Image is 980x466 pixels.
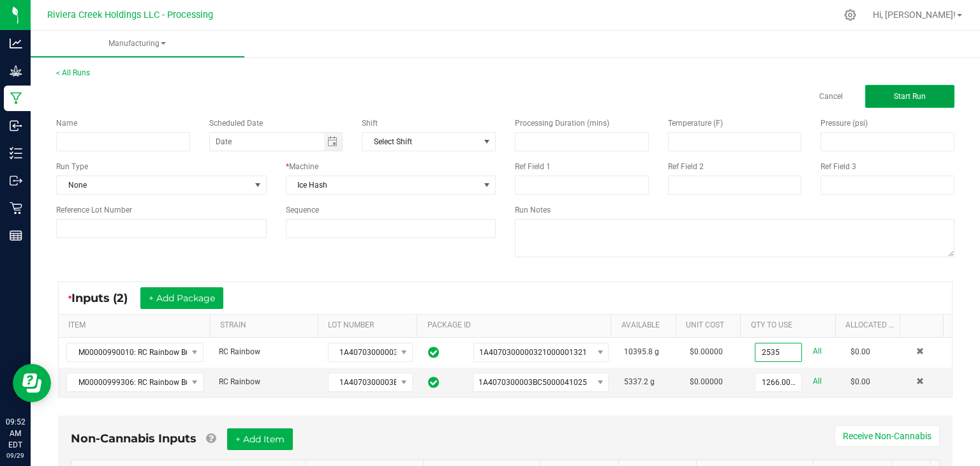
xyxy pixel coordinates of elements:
span: 1A4070300003BC5000041025 [479,378,587,387]
inline-svg: Grow [10,64,22,77]
div: Manage settings [842,9,858,21]
a: All [813,343,822,360]
span: NO DATA FOUND [66,343,204,362]
span: Start Run [894,92,926,101]
span: NO DATA FOUND [66,373,204,392]
span: 1A4070300003BC5000041025 [329,373,396,391]
span: 10395.8 [624,347,653,356]
span: M00000999306: RC Rainbow Bulk Trim-Processor [67,373,187,391]
a: LOT NUMBERSortable [328,320,412,331]
span: Machine [289,162,318,171]
span: Ref Field 3 [820,162,856,171]
p: 09/29 [6,451,25,460]
span: $0.00 [850,347,870,356]
input: Date [210,133,324,151]
span: g [650,377,655,386]
span: Scheduled Date [209,119,263,128]
inline-svg: Analytics [10,37,22,50]
span: Run Type [56,161,88,172]
button: Receive Non-Cannabis [835,425,940,447]
span: In Sync [428,345,439,360]
span: Reference Lot Number [56,206,132,214]
a: STRAINSortable [220,320,313,331]
span: 5337.2 [624,377,648,386]
span: $0.00000 [690,377,723,386]
span: Shift [362,119,378,128]
inline-svg: Retail [10,202,22,214]
span: Temperature (F) [668,119,723,128]
a: Manufacturing [31,31,244,57]
span: 1A4070300000321000001321 [329,343,396,361]
span: Pressure (psi) [820,119,868,128]
span: Processing Duration (mins) [515,119,609,128]
span: Ice Hash [286,176,480,194]
span: Sequence [286,206,319,214]
a: PACKAGE IDSortable [427,320,607,331]
button: + Add Item [227,428,293,450]
span: Ref Field 1 [515,162,551,171]
span: $0.00 [850,377,870,386]
inline-svg: Outbound [10,174,22,187]
inline-svg: Manufacturing [10,92,22,105]
a: Allocated CostSortable [845,320,895,331]
inline-svg: Reports [10,229,22,242]
inline-svg: Inventory [10,147,22,160]
span: 1A4070300000321000001321 [479,348,587,357]
span: RC Rainbow [219,377,260,386]
span: None [57,176,250,194]
a: All [813,373,822,390]
button: + Add Package [140,287,223,309]
a: Add Non-Cannabis items that were also consumed in the run (e.g. gloves and packaging); Also add N... [206,432,216,446]
span: Toggle calendar [324,133,343,151]
a: AVAILABLESortable [621,320,671,331]
span: Riviera Creek Holdings LLC - Processing [47,10,213,20]
a: ITEMSortable [68,320,205,331]
span: Manufacturing [31,38,244,49]
span: g [655,347,659,356]
span: M00000990010: RC Rainbow Bulk Trim [67,343,187,361]
a: < All Runs [56,68,90,77]
span: Hi, [PERSON_NAME]! [873,10,956,20]
span: NO DATA FOUND [362,132,496,151]
span: Name [56,119,77,128]
a: Cancel [819,91,843,102]
a: Unit CostSortable [686,320,736,331]
span: Run Notes [515,206,551,214]
span: In Sync [428,375,439,390]
span: Ref Field 2 [668,162,704,171]
span: Select Shift [362,133,479,151]
span: RC Rainbow [219,347,260,356]
button: Start Run [865,85,954,108]
inline-svg: Inbound [10,119,22,132]
span: Non-Cannabis Inputs [71,432,197,446]
span: $0.00000 [690,347,723,356]
span: Inputs (2) [71,291,140,305]
a: Sortable [910,320,939,331]
iframe: Resource center [13,364,51,402]
a: QTY TO USESortable [751,320,831,331]
p: 09:52 AM EDT [6,416,25,451]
